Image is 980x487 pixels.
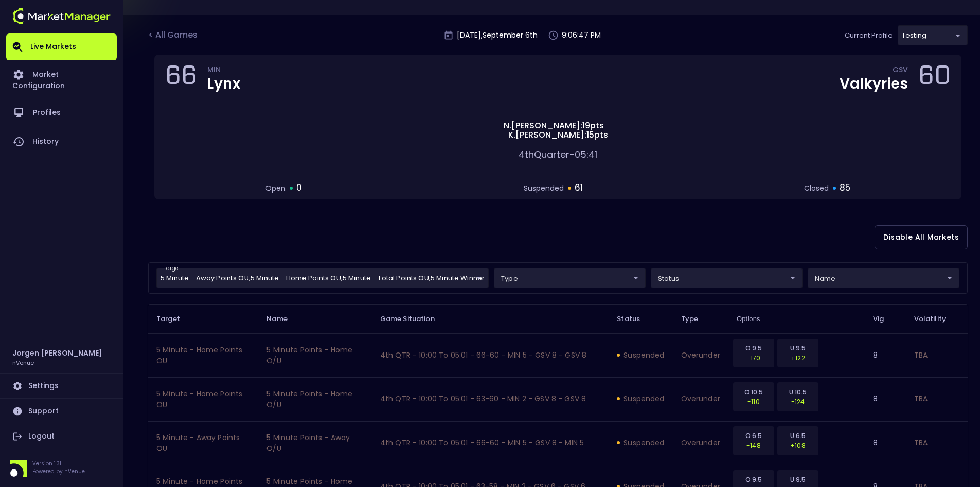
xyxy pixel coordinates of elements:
[258,333,371,377] td: 5 minute points - home O/U
[865,377,905,421] td: 8
[148,421,258,465] td: 5 Minute - Away Points OU
[165,63,197,94] div: 66
[673,377,728,421] td: overunder
[457,30,538,41] p: [DATE] , September 6 th
[740,431,768,441] p: O 6.5
[501,121,607,130] span: N . [PERSON_NAME] : 19 pts
[6,60,117,98] a: Market Configuration
[156,314,193,324] span: Target
[617,394,664,404] div: suspended
[898,25,968,45] div: target
[296,181,302,195] span: 0
[865,333,905,377] td: 8
[784,397,812,407] p: -124
[12,8,111,24] img: logo
[148,29,200,42] div: < All Games
[740,475,768,484] p: O 9.5
[519,148,569,161] span: 4th Quarter
[575,181,583,195] span: 61
[845,30,893,41] p: Current Profile
[784,387,812,397] p: U 10.5
[207,67,240,75] div: MIN
[494,268,646,288] div: target
[875,225,968,249] button: Disable All Markets
[148,333,258,377] td: 5 Minute - Home Points OU
[740,397,768,407] p: -110
[784,343,812,353] p: U 9.5
[784,441,812,450] p: +108
[865,421,905,465] td: 8
[6,374,117,398] a: Settings
[372,421,609,465] td: 4th QTR - 10:00 to 05:01 - 66-60 - MIN 5 - GSV 8 - MIN 5
[207,77,240,91] div: Lynx
[266,314,301,324] span: Name
[914,314,959,324] span: Volatility
[784,475,812,484] p: U 9.5
[918,63,951,94] div: 60
[32,467,85,475] p: Powered by nVenue
[6,98,117,127] a: Profiles
[265,183,286,194] span: open
[32,460,85,467] p: Version 1.31
[6,424,117,449] a: Logout
[740,343,768,353] p: O 9.5
[6,399,117,424] a: Support
[617,350,664,360] div: suspended
[258,421,371,465] td: 5 minute points - away O/U
[804,183,829,194] span: closed
[808,268,959,288] div: target
[651,268,803,288] div: target
[156,268,489,288] div: target
[784,431,812,441] p: U 6.5
[380,314,448,324] span: Game Situation
[372,377,609,421] td: 4th QTR - 10:00 to 05:01 - 63-60 - MIN 2 - GSV 8 - GSV 8
[840,181,850,195] span: 85
[562,30,601,41] p: 9:06:47 PM
[6,33,117,60] a: Live Markets
[728,304,865,333] th: Options
[784,353,812,363] p: +122
[524,183,564,194] span: suspended
[906,377,968,421] td: TBA
[258,377,371,421] td: 5 minute points - home O/U
[873,314,897,324] span: Vig
[575,148,597,161] span: 05:41
[740,387,768,397] p: O 10.5
[6,460,117,477] div: Version 1.31Powered by nVenue
[164,265,181,272] label: target
[740,353,768,363] p: -170
[906,421,968,465] td: TBA
[673,333,728,377] td: overunder
[617,438,664,448] div: suspended
[569,148,575,161] span: -
[617,314,653,324] span: Status
[673,421,728,465] td: overunder
[840,77,908,91] div: Valkyries
[505,130,611,140] span: K . [PERSON_NAME] : 15 pts
[740,441,768,450] p: -148
[893,67,908,75] div: GSV
[12,359,34,366] h3: nVenue
[12,347,102,359] h2: Jorgen [PERSON_NAME]
[372,333,609,377] td: 4th QTR - 10:00 to 05:01 - 66-60 - MIN 5 - GSV 8 - GSV 8
[681,314,712,324] span: Type
[906,333,968,377] td: TBA
[6,127,117,156] a: History
[148,377,258,421] td: 5 Minute - Home Points OU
